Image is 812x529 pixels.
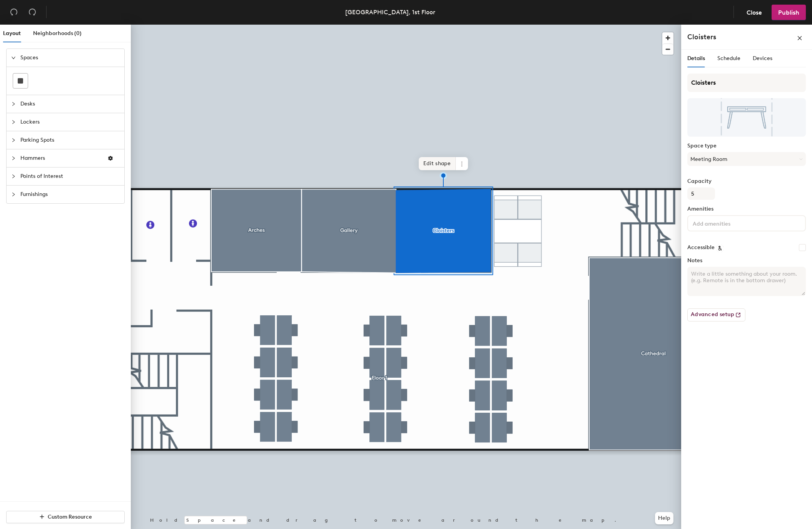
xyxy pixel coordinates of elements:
label: Accessible [687,244,715,251]
span: collapsed [11,120,16,124]
span: Edit shape [419,157,456,170]
button: Advanced setup [687,308,745,321]
span: Schedule [717,55,740,62]
img: The space named Cloisters [687,98,806,137]
span: Details [687,55,705,62]
button: Close [740,5,769,20]
button: Custom Resource [6,511,125,523]
h4: Cloisters [687,32,716,42]
label: Amenities [687,206,806,212]
span: Close [747,9,762,16]
span: Custom Resource [48,514,92,520]
span: undo [10,8,18,16]
span: Furnishings [20,186,120,203]
span: collapsed [11,138,16,142]
button: Redo (⌘ + ⇧ + Z) [25,5,40,20]
span: Parking Spots [20,131,120,149]
span: Layout [3,30,21,37]
span: collapsed [11,192,16,197]
span: expanded [11,55,16,60]
span: Publish [778,9,799,16]
span: collapsed [11,174,16,179]
span: Points of Interest [20,167,120,185]
span: collapsed [11,102,16,106]
span: Spaces [20,49,120,67]
label: Space type [687,143,806,149]
div: [GEOGRAPHIC_DATA], 1st Floor [345,7,435,17]
label: Notes [687,258,806,264]
button: Meeting Room [687,152,806,166]
span: Desks [20,95,120,113]
span: Lockers [20,113,120,131]
span: Hammers [20,149,101,167]
span: Neighborhoods (0) [33,30,82,37]
button: Undo (⌘ + Z) [6,5,22,20]
span: Devices [753,55,772,62]
span: close [797,35,802,41]
span: collapsed [11,156,16,161]
button: Help [655,512,673,524]
label: Capacity [687,178,806,184]
button: Publish [772,5,806,20]
input: Add amenities [691,218,760,228]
